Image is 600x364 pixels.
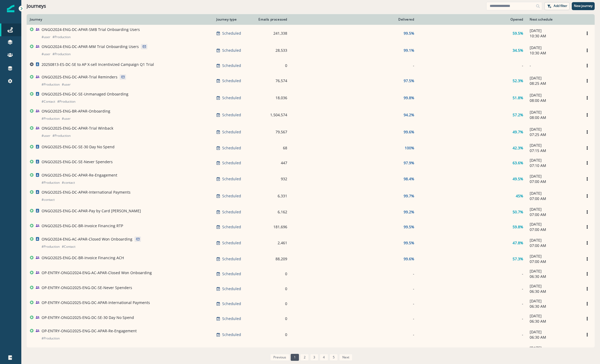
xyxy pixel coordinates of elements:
p: # Production [42,116,60,121]
p: Scheduled [222,271,241,277]
p: OP-ENTRY-ONGO2025-ENG-DC-SE-Never Spenders [42,285,132,290]
button: Options [583,46,591,54]
p: Scheduled [222,160,241,166]
div: 0 [256,63,287,68]
p: ONGO2025-ENG-DC-SE-Unmanaged Onboarding [42,91,128,97]
p: 08:00 AM [530,115,577,120]
p: 51.8% [513,95,523,101]
div: 0 [256,301,287,306]
p: OP-ENTRY-ONGO2025-ENG-DC-APAR-International Payments [42,300,150,305]
p: 06:30 AM [530,335,577,340]
p: OP-ENTRY-ONGO2025-ENG-DC-APAR-Re-Engagement [42,328,137,334]
p: [DATE] [530,238,577,243]
p: Scheduled [222,145,241,151]
p: 94.2% [404,112,414,118]
button: Options [583,208,591,216]
div: Journey [30,17,210,22]
div: 1,504,574 [256,112,287,118]
a: ONGO2024-ENG-DC-APAR-MM Trial Onboarding Users#user#ProductionScheduled28,53399.1%34.5%[DATE]10:3... [27,42,595,59]
p: # user [42,34,50,40]
div: - [421,286,523,291]
button: Options [583,300,591,308]
a: TESTING OP-ENTRY-CORE LIST-AC: AP End Client AdminsScheduled0--[DATE]06:00 AMOptions [27,343,595,358]
a: OP-ENTRY-ONGO2024-ENG-AC-APAR-Closed Won OnboardingScheduled0--[DATE]06:30 AMOptions [27,266,595,281]
div: 932 [256,176,287,182]
div: 88,209 [256,256,287,262]
p: [DATE] [530,110,577,115]
div: - [421,316,523,321]
button: Options [583,192,591,200]
h1: Journeys [27,3,46,9]
a: ONGO2024-ENG-AC-APAR-Closed Won Onboarding#Production#ContactScheduled2,46199.5%47.8%[DATE]07:00 ... [27,234,595,251]
p: New journey [574,4,593,8]
div: - [294,286,414,291]
div: - [294,271,414,277]
p: Scheduled [222,63,241,68]
a: ONGO2024-ENG-DC-APAR-SMB Trial Onboarding Users#user#ProductionScheduled241,33899.5%59.5%[DATE]10... [27,25,595,42]
p: 57.3% [513,256,523,262]
p: 99.5% [404,240,414,246]
a: ONGO2025-ENG-DC-APAR-Trial Reminders#Production#userScheduled76,57497.5%52.3%[DATE]08:25 AMOptions [27,72,595,89]
p: ONGO2025-ENG-DC-APAR-Re-Engagement [42,173,117,178]
p: 07:00 AM [530,179,577,184]
button: Options [583,159,591,167]
div: 76,574 [256,78,287,83]
button: Options [583,285,591,293]
button: Options [583,94,591,102]
p: [DATE] [530,254,577,259]
p: Scheduled [222,95,241,101]
p: 07:00 AM [530,227,577,232]
button: Options [583,29,591,37]
p: [DATE] [530,45,577,50]
p: Scheduled [222,112,241,118]
a: Page 3 [310,354,318,361]
div: 241,338 [256,31,287,36]
p: [DATE] [530,298,577,304]
div: 28,533 [256,48,287,53]
a: ONGO2025-ENG-DC-APAR-Re-Engagement#Production#contactScheduled93298.4%49.5%[DATE]07:00 AMOptions [27,170,595,187]
div: - [421,301,523,306]
button: Options [583,255,591,263]
p: 07:15 AM [530,148,577,153]
p: 99.6% [404,129,414,135]
div: - [421,332,523,337]
p: Scheduled [222,286,241,291]
div: 68 [256,145,287,151]
p: # Production [42,336,60,341]
ul: Pagination [269,354,353,361]
a: Page 5 [330,354,338,361]
div: Delivered [294,17,414,22]
p: [DATE] [530,143,577,148]
p: ONGO2025-ENG-DC-APAR-International Payments [42,190,131,195]
p: 99.1% [404,48,414,53]
p: Add filter [554,4,567,8]
p: 42.3% [513,145,523,151]
div: 18,036 [256,95,287,101]
p: 49.5% [513,176,523,182]
p: 47.8% [513,240,523,246]
div: 181,696 [256,224,287,230]
button: Options [583,128,591,136]
p: ONGO2025-ENG-DC-BR-Invoice Financing RTP [42,223,123,229]
p: ONGO2024-ENG-AC-APAR-Closed Won Onboarding [42,237,132,242]
a: OP-ENTRY-ONGO2025-ENG-DC-APAR-International PaymentsScheduled0--[DATE]06:30 AMOptions [27,296,595,311]
p: # Production [42,180,60,185]
a: ONGO2025-ENG-DC-APAR-Pay by Card [PERSON_NAME]Scheduled6,16299.2%50.7%[DATE]07:00 AMOptions [27,205,595,219]
p: Scheduled [222,316,241,321]
a: ONGO2025-ENG-DC-SE-30 Day No SpendScheduled68100%42.3%[DATE]07:15 AMOptions [27,141,595,155]
a: ONGO2025-ENG-DC-SE-Never SpendersScheduled44797.9%63.6%[DATE]07:10 AMOptions [27,155,595,170]
button: Options [583,270,591,278]
p: 45% [516,193,523,199]
p: [DATE] [530,75,577,81]
p: 100% [405,145,414,151]
button: Options [583,347,591,355]
a: ONGO2025-ENG-DC-BR-Invoice Financing ACHScheduled88,20999.6%57.3%[DATE]07:00 AMOptions [27,251,595,266]
p: [DATE] [530,269,577,274]
a: ONGO2025-ENG-DC-APAR-Trial Winback#user#ProductionScheduled79,56799.6%49.7%[DATE]07:25 AMOptions [27,123,595,141]
div: 2,461 [256,240,287,246]
p: 06:30 AM [530,289,577,294]
p: # Production [42,82,60,87]
button: Options [583,62,591,70]
p: 10:30 AM [530,33,577,39]
a: Page 2 [300,354,309,361]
